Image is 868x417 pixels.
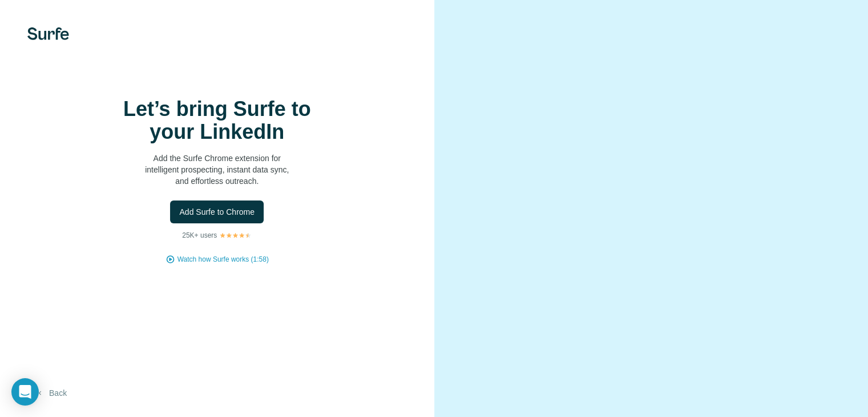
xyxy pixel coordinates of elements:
h1: Let’s bring Surfe to your LinkedIn [103,98,331,143]
span: Add Surfe to Chrome [179,206,255,218]
p: Add the Surfe Chrome extension for intelligent prospecting, instant data sync, and effortless out... [103,153,331,187]
button: Back [27,383,75,403]
button: Add Surfe to Chrome [170,201,264,223]
button: Watch how Surfe works (1:58) [177,254,269,264]
img: Rating Stars [219,232,252,239]
img: Surfe's logo [27,27,69,40]
p: 25K+ users [182,230,217,240]
div: Open Intercom Messenger [11,378,39,406]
